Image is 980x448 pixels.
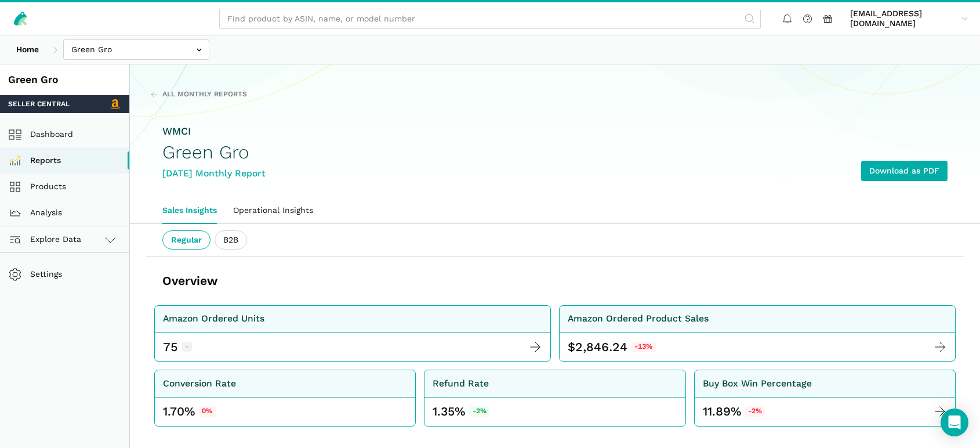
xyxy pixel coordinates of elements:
span: Explore Data [12,233,81,247]
span: [EMAIL_ADDRESS][DOMAIN_NAME] [850,9,957,29]
span: 0% [199,406,216,417]
a: All Monthly Reports [150,89,247,100]
input: Find product by ASIN, name, or model number [219,9,761,29]
span: - [182,342,192,352]
a: Amazon Ordered Units 75 - [154,305,551,362]
a: Home [8,39,47,60]
a: Buy Box Win Percentage 11.89%-2% [694,370,956,427]
span: Seller Central [8,99,70,110]
a: Sales Insights [154,197,225,224]
div: Open Intercom Messenger [941,409,968,436]
div: Amazon Ordered Product Sales [568,312,709,326]
a: Amazon Ordered Product Sales $ 2,846.24 -13% [559,305,956,362]
ui-tab: Regular [162,230,210,250]
a: Download as PDF [861,161,948,181]
span: -2% [469,406,489,417]
span: 2,846.24 [575,339,627,355]
div: WMCI [162,124,266,139]
input: Green Gro [63,39,209,60]
div: Green Gro [8,73,121,87]
div: Amazon Ordered Units [163,312,264,326]
a: [EMAIL_ADDRESS][DOMAIN_NAME] [846,6,972,31]
div: 75 [163,339,178,355]
span: -2% [745,406,765,417]
div: Refund Rate [433,377,489,391]
div: [DATE] Monthly Report [162,167,266,181]
span: $ [568,339,575,355]
div: Conversion Rate [163,377,236,391]
a: Operational Insights [225,197,321,224]
h3: Overview [162,273,217,289]
div: Buy Box Win Percentage [703,377,812,391]
span: All Monthly Reports [162,89,247,100]
div: 11.89% [703,403,765,420]
ui-tab: B2B [215,230,247,250]
span: -13% [631,342,656,352]
h1: Green Gro [162,142,266,162]
div: 1.70% [163,403,216,420]
div: 1.35% [433,403,489,420]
